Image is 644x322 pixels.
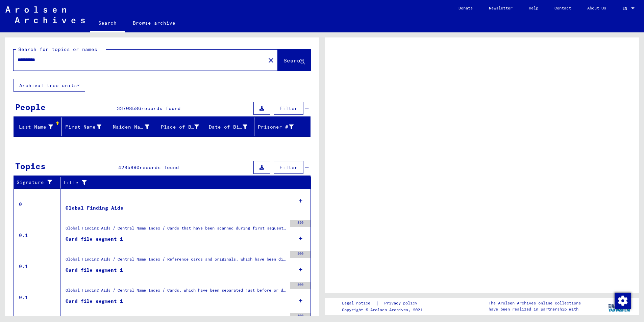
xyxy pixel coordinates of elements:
[607,298,632,315] img: yv_logo.png
[379,300,425,307] a: Privacy policy
[615,293,631,309] img: Change consent
[209,124,247,131] div: Date of Birth
[66,267,123,274] div: Card file segment 1
[14,79,85,92] button: Archival tree units
[140,164,179,170] span: records found
[622,6,630,11] span: EN
[66,205,123,212] div: Global Finding Aids
[274,102,303,115] button: Filter
[267,56,275,64] mat-icon: close
[65,122,109,132] div: First Name
[14,251,60,282] td: 0.1
[117,105,141,111] span: 33708586
[90,15,125,32] a: Search
[63,179,297,186] div: Title
[17,124,53,131] div: Last Name
[66,236,123,243] div: Card file segment 1
[342,300,425,307] div: |
[66,225,287,235] div: Global Finding Aids / Central Name Index / Cards that have been scanned during first sequential m...
[18,46,97,52] mat-label: Search for topics or names
[290,251,311,258] div: 500
[113,124,149,131] div: Maiden Name
[290,313,311,320] div: 500
[14,117,62,136] mat-header-cell: Last Name
[257,122,302,132] div: Prisoner #
[257,124,294,131] div: Prisoner #
[17,177,62,188] div: Signature
[15,101,46,113] div: People
[66,298,123,305] div: Card file segment 1
[206,117,254,136] mat-header-cell: Date of Birth
[17,179,55,186] div: Signature
[158,117,206,136] mat-header-cell: Place of Birth
[125,15,183,31] a: Browse archive
[161,124,199,131] div: Place of Birth
[283,57,304,64] span: Search
[113,122,158,132] div: Maiden Name
[14,189,60,220] td: 0
[66,256,287,266] div: Global Finding Aids / Central Name Index / Reference cards and originals, which have been discove...
[209,122,255,132] div: Date of Birth
[342,300,376,307] a: Legal notice
[264,53,278,67] button: Clear
[141,105,181,111] span: records found
[254,117,310,136] mat-header-cell: Prisoner #
[65,124,101,131] div: First Name
[15,160,46,172] div: Topics
[614,292,630,308] div: Change consent
[118,164,140,170] span: 4285890
[342,307,425,313] p: Copyright © Arolsen Archives, 2021
[17,122,61,132] div: Last Name
[161,122,207,132] div: Place of Birth
[66,287,287,297] div: Global Finding Aids / Central Name Index / Cards, which have been separated just before or during...
[5,6,85,23] img: Arolsen_neg.svg
[110,117,158,136] mat-header-cell: Maiden Name
[290,220,311,227] div: 350
[278,50,311,71] button: Search
[290,282,311,289] div: 500
[489,306,581,312] p: have been realized in partnership with
[279,164,298,170] span: Filter
[62,117,110,136] mat-header-cell: First Name
[63,177,304,188] div: Title
[279,105,298,111] span: Filter
[274,161,303,174] button: Filter
[14,220,60,251] td: 0.1
[14,282,60,313] td: 0.1
[489,300,581,306] p: The Arolsen Archives online collections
